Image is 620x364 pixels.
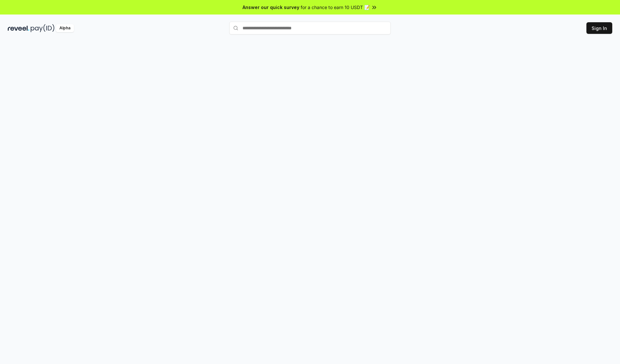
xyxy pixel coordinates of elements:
span: Answer our quick survey [243,4,299,11]
img: pay_id [31,24,55,32]
div: Alpha [56,24,74,32]
button: Sign In [586,22,612,34]
span: for a chance to earn 10 USDT 📝 [301,4,370,11]
img: reveel_dark [8,24,29,32]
